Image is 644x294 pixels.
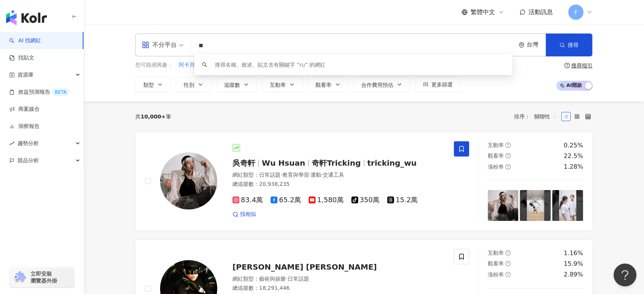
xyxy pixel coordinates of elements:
[280,172,282,178] span: ·
[216,77,257,92] button: 追蹤數
[505,153,511,158] span: question-circle
[9,105,40,113] a: 商案媒合
[160,152,217,209] img: KOL Avatar
[215,61,325,69] div: 搜尋名稱、敘述、貼文含有關鍵字 “ ” 的網紅
[9,141,14,146] span: rise
[488,250,504,256] span: 互動率
[270,82,286,88] span: 互動率
[135,77,171,92] button: 類型
[505,250,511,256] span: question-circle
[141,113,166,120] span: 10,000+
[564,163,583,171] div: 1.28%
[571,62,593,69] div: 搜尋指引
[564,152,583,160] div: 22.5%
[232,211,256,218] a: 找相似
[286,276,287,282] span: ·
[471,8,495,16] span: 繁體中文
[18,152,39,169] span: 競品分析
[309,172,310,178] span: ·
[232,158,255,168] span: 吳奇軒
[534,110,557,123] span: 關聯性
[232,196,263,204] span: 83.4萬
[178,61,200,69] button: 阿卡貝拉
[488,272,504,278] span: 漲粉率
[232,181,445,188] div: 總追蹤數 ： 20,938,235
[259,172,280,178] span: 日常話題
[564,270,583,279] div: 2.89%
[282,172,309,178] span: 教育與學習
[287,276,309,282] span: 日常話題
[9,88,69,96] a: 效益預測報告BETA
[135,132,593,230] a: KOL Avatar吳奇軒Wu Hsuan奇軒Trickingtricking_wu網紅類型：日常話題·教育與學習·運動·交通工具總追蹤數：20,938,23583.4萬65.2萬1,580萬3...
[142,39,177,51] div: 不分平台
[232,171,445,179] div: 網紅類型 ：
[415,77,461,92] button: 更多篩選
[9,123,40,130] a: 洞察報告
[514,110,561,123] div: 排序：
[564,249,583,257] div: 1.16%
[30,270,57,284] span: 立即安裝 瀏覽器外掛
[488,142,504,148] span: 互動率
[488,260,504,267] span: 觀看率
[202,62,207,67] span: search
[546,34,592,56] button: 搜尋
[527,42,546,48] div: 台灣
[367,158,417,168] span: tricking_wu
[351,196,380,204] span: 350萬
[262,158,305,168] span: Wu Hsuan
[505,261,511,266] span: question-circle
[311,172,321,178] span: 運動
[488,153,504,159] span: 觀看率
[529,8,553,16] span: 活動訊息
[12,271,27,283] img: chrome extension
[505,142,511,148] span: question-circle
[300,62,305,68] span: ru
[312,158,361,168] span: 奇軒Tricking
[488,190,519,221] img: post-image
[564,63,570,68] span: question-circle
[10,267,74,288] a: chrome extension立即安裝 瀏覽器外掛
[431,81,453,88] span: 更多篩選
[6,10,47,25] img: logo
[321,172,323,178] span: ·
[519,42,524,48] span: environment
[9,54,34,62] a: 找貼文
[271,196,301,204] span: 65.2萬
[232,284,445,292] div: 總追蹤數 ： 18,291,446
[574,8,577,16] span: F
[259,276,286,282] span: 藝術與娛樂
[18,135,39,152] span: 趨勢分析
[564,141,583,150] div: 0.25%
[316,82,332,88] span: 觀看率
[505,272,511,277] span: question-circle
[505,164,511,169] span: question-circle
[232,262,377,272] span: [PERSON_NAME] [PERSON_NAME]
[552,190,583,221] img: post-image
[232,275,445,283] div: 網紅類型 ：
[488,164,504,170] span: 漲粉率
[18,66,34,83] span: 資源庫
[323,172,344,178] span: 交通工具
[520,190,551,221] img: post-image
[184,82,194,88] span: 性別
[179,61,200,69] span: 阿卡貝拉
[387,196,418,204] span: 15.2萬
[135,113,171,120] div: 共 筆
[564,260,583,268] div: 15.9%
[614,264,636,286] iframe: Help Scout Beacon - Open
[353,77,410,92] button: 合作費用預估
[568,42,578,48] span: 搜尋
[135,61,173,69] span: 您可能感興趣：
[309,196,344,204] span: 1,580萬
[9,37,41,45] a: searchAI 找網紅
[361,82,393,88] span: 合作費用預估
[143,82,154,88] span: 類型
[262,77,303,92] button: 互動率
[142,41,149,49] span: appstore
[176,77,211,92] button: 性別
[240,211,256,218] span: 找相似
[224,82,240,88] span: 追蹤數
[308,77,349,92] button: 觀看率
